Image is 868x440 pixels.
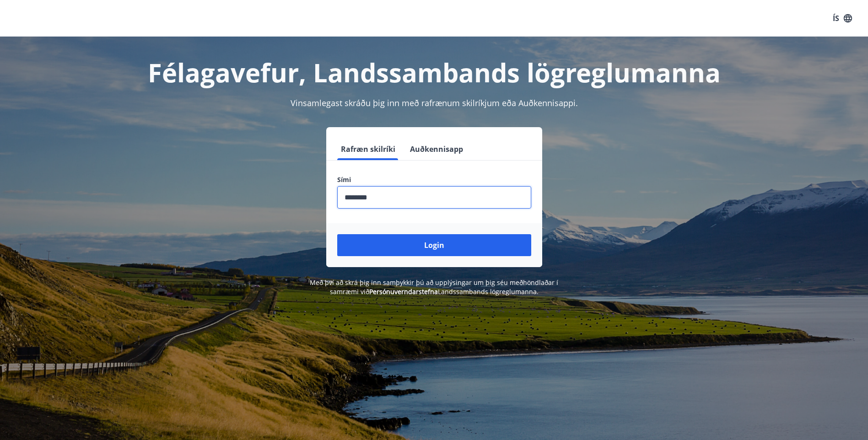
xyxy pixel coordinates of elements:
[310,278,558,296] span: Með því að skrá þig inn samþykkir þú að upplýsingar um þig séu meðhöndlaðar í samræmi við Landssa...
[116,55,753,90] h1: Félagavefur, Landssambands lögreglumanna
[291,97,578,108] span: Vinsamlegast skráðu þig inn með rafrænum skilríkjum eða Auðkennisappi.
[337,234,531,256] button: Login
[337,138,399,160] button: Rafræn skilríki
[369,287,438,296] a: Persónuverndarstefna
[828,10,857,27] button: ÍS
[406,138,467,160] button: Auðkennisapp
[337,175,531,184] label: Sími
